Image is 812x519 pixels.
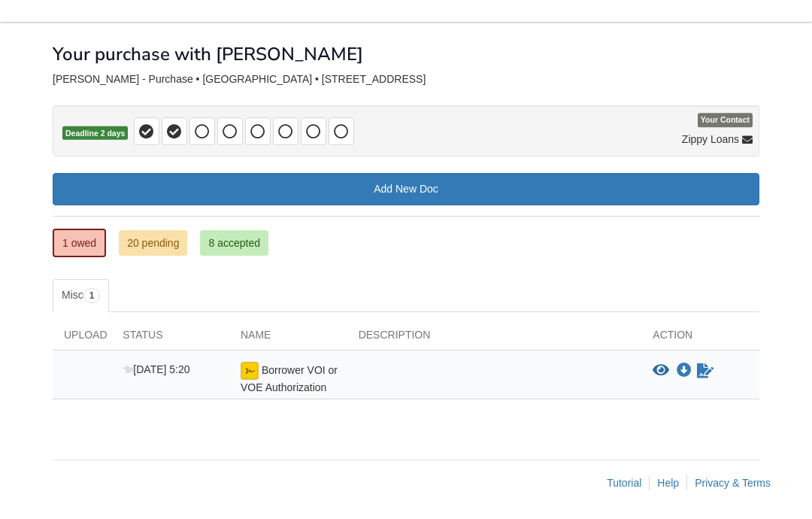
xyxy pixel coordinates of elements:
span: Zippy Loans [682,132,739,147]
button: View Borrower VOI or VOE Authorization [653,363,669,378]
span: 1 [83,288,101,303]
a: Download Borrower VOI or VOE Authorization [677,365,692,377]
a: 1 owed [53,229,106,257]
a: Tutorial [607,477,641,489]
img: esign [241,362,259,380]
div: [PERSON_NAME] - Purchase • [GEOGRAPHIC_DATA] • [STREET_ADDRESS] [53,73,759,86]
a: Waiting for your co-borrower to e-sign [695,362,715,380]
a: 8 accepted [200,230,268,256]
a: 20 pending [119,230,187,256]
a: Misc [53,279,109,312]
div: Status [111,327,229,350]
h1: Your purchase with [PERSON_NAME] [53,44,363,64]
div: Name [229,327,347,350]
div: Action [641,327,759,350]
span: Deadline 2 days [62,126,128,141]
div: Description [347,327,642,350]
div: Upload [53,327,111,350]
a: Privacy & Terms [695,477,771,489]
a: Add New Doc [53,173,759,205]
a: Help [657,477,679,489]
span: [DATE] 5:20 [123,363,189,375]
span: Your Contact [698,114,753,128]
